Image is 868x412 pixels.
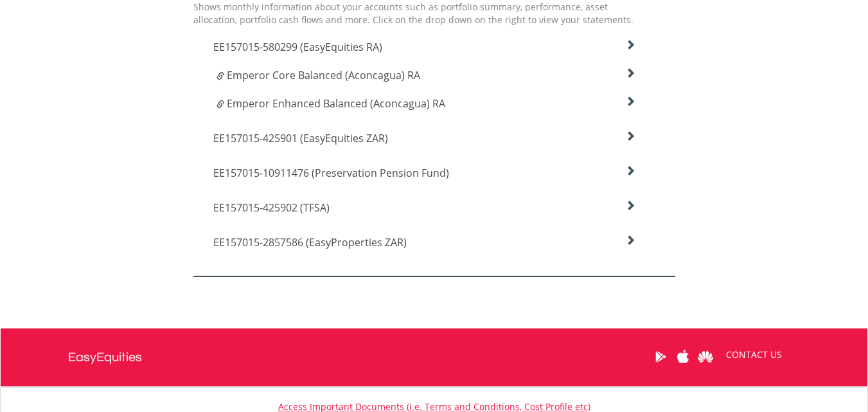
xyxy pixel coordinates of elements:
[213,166,449,180] span: EE157015-10911476 (Preservation Pension Fund)
[650,337,672,377] a: Google Play
[68,328,142,386] a: EasyEquities
[184,1,643,26] div: Shows monthly information about your accounts such as portfolio summary, performance, asset alloc...
[213,40,382,54] span: EE157015-580299 (EasyEquities RA)
[695,337,717,377] a: Huawei
[213,201,330,215] span: EE157015-425902 (TFSA)
[227,68,420,82] span: Emperor Core Balanced (Aconcagua) RA
[672,337,695,377] a: Apple
[213,131,388,145] span: EE157015-425901 (EasyEquities ZAR)
[213,235,407,249] span: EE157015-2857586 (EasyProperties ZAR)
[227,96,445,111] span: Emperor Enhanced Balanced (Aconcagua) RA
[717,337,791,373] a: CONTACT US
